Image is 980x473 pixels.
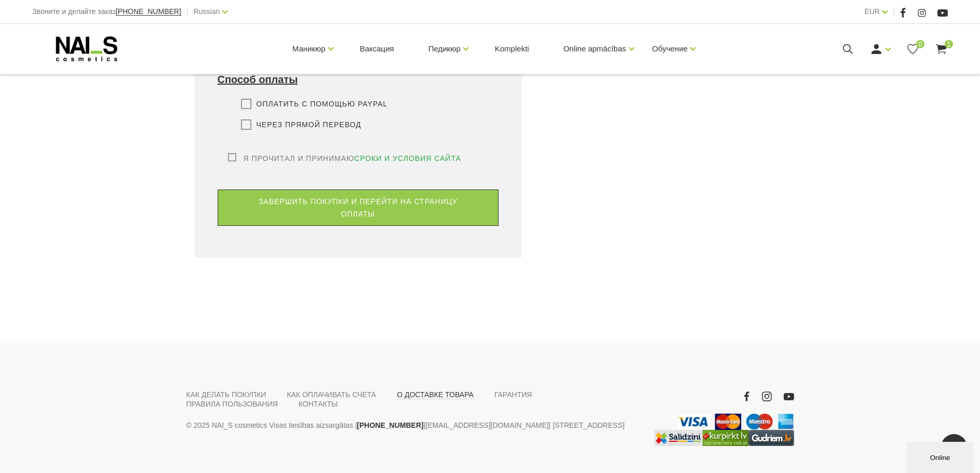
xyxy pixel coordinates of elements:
[299,399,338,409] a: КОНТАКТЫ
[935,43,948,56] a: 1
[906,43,919,56] a: 0
[652,28,688,70] a: Обучение
[352,24,402,74] a: Ваксация
[218,190,499,226] button: завершить покупки и перейти на страницу оплаты
[241,119,361,130] label: Через прямой перевод
[116,7,181,16] span: [PHONE_NUMBER]
[287,390,376,399] a: КАК ОПЛАЧИВАТЬ СЧЕТА
[494,390,532,399] a: ГАРАНТИЯ
[893,5,895,18] span: |
[945,40,953,48] span: 1
[487,24,538,74] a: Komplekti
[354,153,461,164] a: сроки и условия сайта
[907,440,975,473] iframe: chat widget
[425,419,548,431] a: [EMAIL_ADDRESS][DOMAIN_NAME]
[865,5,880,18] a: EUR
[397,390,474,399] a: О ДОСТАВКЕ ТОВАРА
[292,28,326,70] a: Маникюр
[186,390,266,399] a: КАК ДЕЛАТЬ ПОКУПКИ
[241,99,388,109] label: Оплатить с помощью PayPal
[218,74,499,86] h4: Способ оплаты
[654,430,703,446] img: Labākā cena interneta veikalos - Samsung, Cena, iPhone, Mobilie telefoni
[228,153,461,164] label: Я прочитал и принимаю
[748,430,794,446] img: www.gudriem.lv/veikali/lv
[186,419,638,431] p: © 2025 NAI_S cosmetics Visas tiesības aizsargātas | | | [STREET_ADDRESS]
[194,5,220,18] a: Russian
[703,430,748,446] img: Lielākais Latvijas interneta veikalu preču meklētājs
[186,399,278,409] a: ПРАВИЛА ПОЛЬЗОВАНИЯ
[32,5,181,18] div: Звоните и делайте заказ
[748,430,794,446] a: https://www.gudriem.lv/veikali/lv
[116,8,181,16] a: [PHONE_NUMBER]
[563,28,626,70] a: Online apmācības
[357,419,423,431] a: [PHONE_NUMBER]
[186,5,189,18] span: |
[916,40,924,48] span: 0
[428,28,461,70] a: Педикюр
